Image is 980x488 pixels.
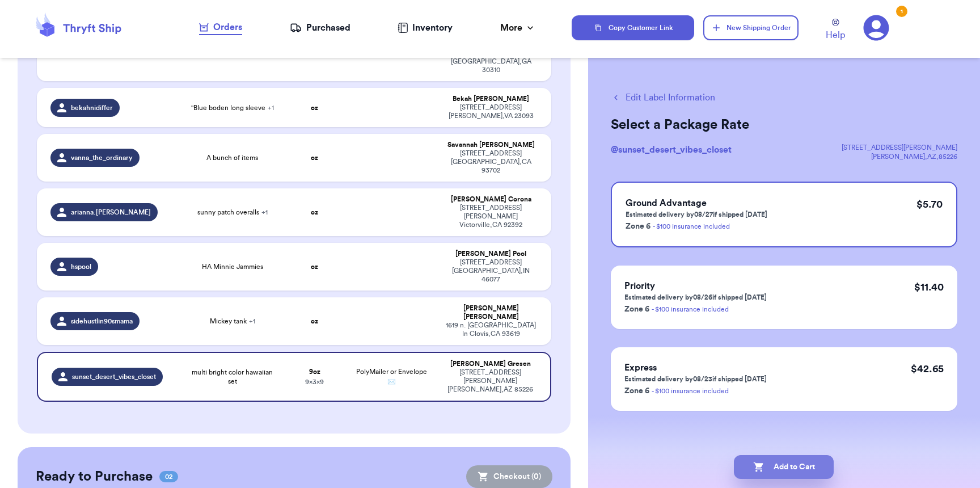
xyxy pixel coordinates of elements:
[71,103,113,112] span: bekahnidiffer
[445,250,537,258] div: [PERSON_NAME] Pool
[290,21,350,35] a: Purchased
[863,15,889,41] a: 1
[199,20,242,34] div: Orders
[500,21,536,35] div: More
[71,208,151,217] span: arianna.[PERSON_NAME]
[445,141,537,149] div: Savannah [PERSON_NAME]
[611,116,957,134] h2: Select a Package Rate
[206,153,258,162] span: A bunch of items
[842,143,957,152] div: [STREET_ADDRESS][PERSON_NAME]
[842,152,957,161] div: [PERSON_NAME] , AZ , 85226
[445,204,537,229] div: [STREET_ADDRESS][PERSON_NAME] Victorville , CA 92392
[826,19,845,42] a: Help
[309,368,320,375] strong: 9 oz
[210,317,255,326] span: Mickey tank
[445,195,537,204] div: [PERSON_NAME] Corona
[445,368,536,394] div: [STREET_ADDRESS][PERSON_NAME] [PERSON_NAME] , AZ 85226
[197,208,268,217] span: sunny patch overalls
[445,304,537,321] div: [PERSON_NAME] [PERSON_NAME]
[611,145,732,154] span: @ sunset_desert_vibes_closet
[652,388,729,394] a: - $100 insurance included
[734,455,834,479] button: Add to Cart
[398,21,453,35] a: Inventory
[159,471,178,482] span: 02
[356,368,427,385] span: PolyMailer or Envelope ✉️
[624,375,767,384] p: Estimated delivery by 08/23 if shipped [DATE]
[624,281,655,291] span: Priority
[445,103,537,120] div: [STREET_ADDRESS] [PERSON_NAME] , VA 23093
[653,223,730,230] a: - $100 insurance included
[624,363,657,372] span: Express
[703,15,799,40] button: New Shipping Order
[445,321,537,338] div: 1619 n. [GEOGRAPHIC_DATA] ln Clovis , CA 93619
[36,468,153,486] h2: Ready to Purchase
[445,258,537,284] div: [STREET_ADDRESS] [GEOGRAPHIC_DATA] , IN 46077
[305,378,324,385] span: 9 x 3 x 9
[826,28,845,42] span: Help
[311,263,318,270] strong: oz
[72,372,156,381] span: sunset_desert_vibes_closet
[261,209,268,216] span: + 1
[202,262,263,271] span: HA Minnie Jammies
[624,387,649,395] span: Zone 6
[71,317,133,326] span: sidehustlin90smama
[626,199,707,208] span: Ground Advantage
[626,210,767,219] p: Estimated delivery by 08/27 if shipped [DATE]
[624,293,767,302] p: Estimated delivery by 08/26 if shipped [DATE]
[445,95,537,103] div: Bekah [PERSON_NAME]
[249,318,255,325] span: + 1
[572,15,694,40] button: Copy Customer Link
[188,368,277,386] span: multi bright color hawaiian set
[311,104,318,111] strong: oz
[911,361,944,377] p: $ 42.65
[466,465,552,488] button: Checkout (0)
[445,360,536,368] div: [PERSON_NAME] Gresen
[445,149,537,175] div: [STREET_ADDRESS] [GEOGRAPHIC_DATA] , CA 93702
[71,153,133,162] span: vanna_the_ordinary
[191,103,274,112] span: "Blue boden long sleeve
[311,154,318,161] strong: oz
[626,222,650,230] span: Zone 6
[71,262,91,271] span: hspool
[914,279,944,295] p: $ 11.40
[268,104,274,111] span: + 1
[896,6,907,17] div: 1
[916,196,943,212] p: $ 5.70
[624,305,649,313] span: Zone 6
[611,91,715,104] button: Edit Label Information
[311,318,318,325] strong: oz
[652,306,729,313] a: - $100 insurance included
[199,20,242,35] a: Orders
[311,209,318,216] strong: oz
